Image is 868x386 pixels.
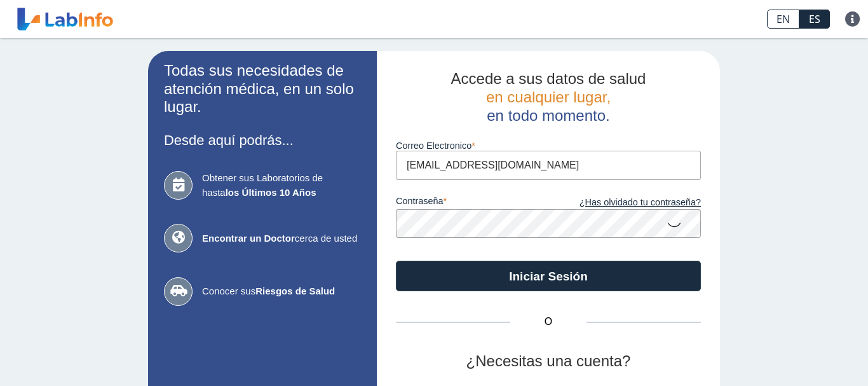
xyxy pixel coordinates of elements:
span: en todo momento. [487,107,609,124]
b: Riesgos de Salud [255,286,335,296]
a: ES [799,10,830,29]
span: Obtener sus Laboratorios de hasta [202,171,361,200]
button: Iniciar Sesión [396,261,701,291]
b: Encontrar un Doctor [202,233,295,244]
span: Accede a sus datos de salud [451,70,646,87]
span: en cualquier lugar, [486,88,611,106]
b: los Últimos 10 Años [226,187,316,198]
h3: Desde aquí podrás... [164,132,361,148]
h2: ¿Necesitas una cuenta? [396,352,701,371]
a: ¿Has olvidado tu contraseña? [548,196,701,210]
span: cerca de usted [202,231,361,246]
span: O [510,314,587,329]
label: contraseña [396,196,548,210]
h2: Todas sus necesidades de atención médica, en un solo lugar. [164,62,361,116]
iframe: Help widget launcher [755,336,854,372]
span: Conocer sus [202,284,361,299]
a: EN [767,10,799,29]
label: Correo Electronico [396,141,701,151]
